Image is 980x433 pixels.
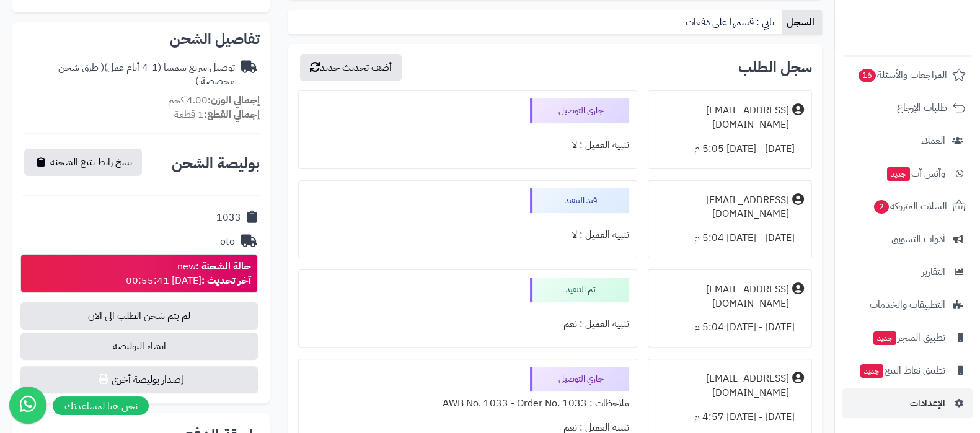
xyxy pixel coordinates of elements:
div: [EMAIL_ADDRESS][DOMAIN_NAME] [656,103,789,132]
span: التطبيقات والخدمات [870,296,945,313]
div: oto [220,235,235,249]
span: وآتس آب [886,165,945,182]
span: تطبيق المتجر [872,329,945,346]
a: وآتس آبجديد [842,159,973,188]
span: التقارير [922,263,945,281]
div: [EMAIL_ADDRESS][DOMAIN_NAME] [656,193,789,222]
div: تم التنفيذ [530,278,629,302]
small: 1 قطعة [174,107,260,122]
strong: حالة الشحنة : [196,259,251,274]
span: لم يتم شحن الطلب الى الان [20,302,258,330]
strong: إجمالي الوزن: [208,93,260,108]
h2: بوليصة الشحن [172,156,260,171]
button: أضف تحديث جديد [300,54,402,81]
a: العملاء [842,126,973,155]
span: جديد [860,364,883,378]
a: تطبيق المتجرجديد [842,323,973,352]
span: السلات المتروكة [873,198,947,215]
div: [DATE] - [DATE] 4:57 م [656,405,804,429]
div: قيد التنفيذ [530,188,629,213]
span: جديد [887,167,910,181]
a: التطبيقات والخدمات [842,290,973,320]
h2: تفاصيل الشحن [22,32,260,46]
span: طلبات الإرجاع [897,99,947,116]
div: توصيل سريع سمسا (1-4 أيام عمل) [22,61,235,89]
div: جاري التوصيل [530,367,629,391]
strong: إجمالي القطع: [204,107,260,122]
a: تطبيق نقاط البيعجديد [842,356,973,385]
div: ملاحظات : AWB No. 1033 - Order No. 1033 [306,391,629,416]
span: انشاء البوليصة [20,333,258,360]
span: الإعدادات [910,395,945,412]
div: [EMAIL_ADDRESS][DOMAIN_NAME] [656,372,789,400]
div: جاري التوصيل [530,98,629,123]
div: [DATE] - [DATE] 5:04 م [656,226,804,250]
span: المراجعات والأسئلة [857,66,947,84]
div: [EMAIL_ADDRESS][DOMAIN_NAME] [656,282,789,311]
span: 2 [874,200,889,214]
a: أدوات التسويق [842,224,973,254]
span: 16 [859,69,876,82]
span: جديد [873,331,896,345]
strong: آخر تحديث : [201,273,251,288]
span: العملاء [921,132,945,149]
a: الإعدادات [842,388,973,418]
span: أدوات التسويق [891,230,945,248]
div: [DATE] - [DATE] 5:05 م [656,137,804,161]
span: نسخ رابط تتبع الشحنة [50,155,132,170]
h3: سجل الطلب [738,60,812,75]
div: تنبيه العميل : نعم [306,312,629,336]
div: 1033 [216,211,241,225]
div: [DATE] - [DATE] 5:04 م [656,315,804,339]
small: 4.00 كجم [168,93,260,108]
a: المراجعات والأسئلة16 [842,60,973,90]
a: السلات المتروكة2 [842,191,973,221]
a: تابي : قسمها على دفعات [681,10,782,35]
div: new [DATE] 00:55:41 [126,260,251,288]
a: السجل [782,10,822,35]
a: التقارير [842,257,973,287]
button: إصدار بوليصة أخرى [20,366,258,393]
div: تنبيه العميل : لا [306,133,629,157]
span: ( طرق شحن مخصصة ) [58,60,235,89]
a: طلبات الإرجاع [842,93,973,123]
button: نسخ رابط تتبع الشحنة [24,149,142,176]
span: تطبيق نقاط البيع [859,362,945,379]
div: تنبيه العميل : لا [306,223,629,247]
